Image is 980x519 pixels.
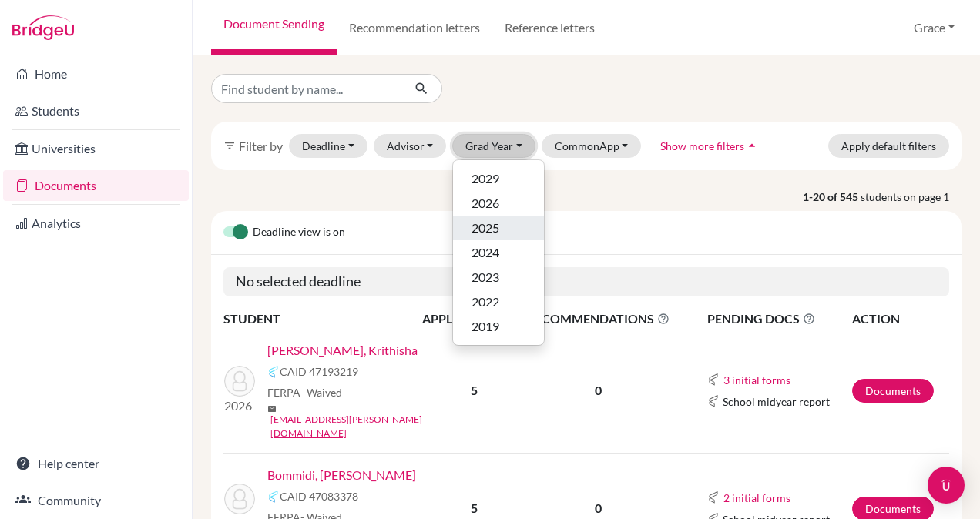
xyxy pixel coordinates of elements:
span: 2023 [472,268,499,286]
button: 2029 [453,166,544,191]
img: Bommidi, Sushaeni [224,484,255,514]
a: [EMAIL_ADDRESS][PERSON_NAME][DOMAIN_NAME] [270,413,432,440]
a: Analytics [3,208,189,239]
span: 2025 [472,219,499,237]
button: 2019 [453,314,544,339]
span: 2024 [472,243,499,262]
span: students on page 1 [861,189,962,205]
a: Universities [3,133,189,164]
span: FERPA [267,384,342,400]
button: 2022 [453,290,544,314]
img: Common App logo [707,395,720,407]
th: STUDENT [223,309,421,329]
a: [PERSON_NAME], Krithisha [267,341,418,360]
span: APPLICATIONS [422,310,525,328]
button: Show more filtersarrow_drop_up [647,134,773,158]
b: 5 [471,501,478,515]
p: 0 [527,381,670,400]
button: Deadline [289,134,367,158]
span: Deadline view is on [253,223,345,242]
span: RECOMMENDATIONS [527,310,670,328]
a: Home [3,59,189,89]
span: Filter by [239,139,283,153]
div: Open Intercom Messenger [928,467,965,504]
span: CAID 47083378 [280,488,358,504]
input: Find student by name... [211,74,402,103]
p: 0 [527,499,670,517]
span: School midyear report [723,393,830,410]
h5: No selected deadline [223,267,949,296]
span: CAID 47193219 [280,363,358,380]
img: Common App logo [707,491,720,504]
button: Grad Year [452,134,535,158]
span: 2019 [472,317,499,336]
a: Documents [852,379,934,403]
button: 2026 [453,191,544,216]
div: Grad Year [452,159,545,346]
a: Documents [3,170,189,201]
p: 2026 [224,397,255,415]
a: Help center [3,448,189,479]
a: Community [3,485,189,516]
button: Apply default filters [828,134,949,158]
span: 2029 [472,169,499,188]
img: Common App logo [267,366,280,378]
i: filter_list [223,139,236,152]
span: - Waived [300,386,342,399]
button: Grace [907,13,962,42]
span: mail [267,404,277,414]
img: Bridge-U [12,15,74,40]
strong: 1-20 of 545 [803,189,861,205]
button: CommonApp [542,134,642,158]
th: ACTION [851,309,949,329]
a: Bommidi, [PERSON_NAME] [267,466,416,484]
img: Common App logo [707,373,720,386]
img: Gayam, Krithisha [224,366,255,397]
button: 3 initial forms [723,371,791,389]
button: 2 initial forms [723,489,791,507]
button: Advisor [374,134,447,158]
span: 2026 [472,194,499,213]
button: 2023 [453,265,544,290]
b: 5 [471,383,478,397]
span: Show more filters [660,139,744,152]
button: 2025 [453,216,544,240]
a: Students [3,95,189,126]
button: 2024 [453,240,544,265]
i: arrow_drop_up [744,138,760,153]
span: PENDING DOCS [707,310,851,328]
span: 2022 [472,293,499,311]
img: Common App logo [267,491,280,503]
